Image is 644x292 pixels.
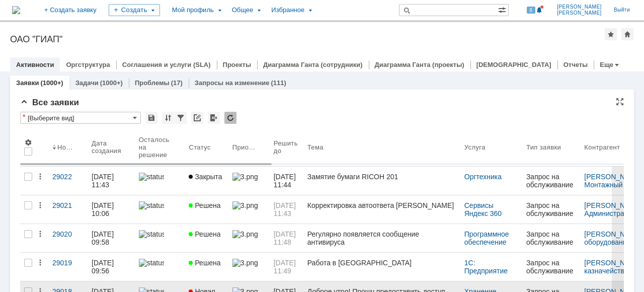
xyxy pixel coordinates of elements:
[228,195,270,224] a: 3.png
[20,98,79,107] span: Все заявки
[139,201,164,209] img: statusbar-100 (1).png
[88,167,135,195] a: [DATE] 11:43
[36,201,44,209] div: Действия
[24,138,32,147] span: Настройки
[464,230,511,246] a: Программное обеспечение
[48,224,88,252] a: 29020
[88,253,135,281] a: [DATE] 09:56
[584,259,642,267] a: [PERSON_NAME]
[303,195,460,224] a: Корректировка автоответа [PERSON_NAME]
[526,173,576,189] div: Запрос на обслуживание
[139,259,164,267] img: statusbar-100 (1).png
[303,253,460,281] a: Работа в [GEOGRAPHIC_DATA]
[476,61,551,68] a: [DEMOGRAPHIC_DATA]
[189,143,210,151] div: Статус
[464,259,508,275] a: 1С: Предприятие
[303,128,460,167] th: Тема
[48,128,88,167] th: Номер
[135,167,185,195] a: statusbar-100 (1).png
[100,79,123,87] div: (1000+)
[605,28,617,40] div: Добавить в избранное
[224,112,236,124] div: Обновлять список
[621,28,633,40] div: Сделать домашней страницей
[274,230,298,246] span: [DATE] 11:48
[92,139,123,155] div: Дата создания
[135,195,185,224] a: statusbar-100 (1).png
[36,230,44,238] div: Действия
[189,173,222,181] span: Закрыта
[307,143,324,151] div: Тема
[185,253,228,281] a: Решена
[228,128,270,167] th: Приоритет
[232,259,258,267] img: 3.png
[135,253,185,281] a: statusbar-100 (1).png
[375,61,464,68] a: Диаграмма Ганта (проекты)
[185,128,228,167] th: Статус
[274,201,298,217] span: [DATE] 11:43
[16,79,39,87] a: Заявки
[75,79,99,87] a: Задачи
[223,61,251,68] a: Проекты
[12,6,20,14] a: Перейти на домашнюю страницу
[66,61,110,68] a: Оргструктура
[464,143,486,151] div: Услуга
[52,259,84,267] div: 29019
[498,5,508,14] span: Расширенный поиск
[557,4,602,10] span: [PERSON_NAME]
[274,173,298,189] span: [DATE] 11:44
[36,259,44,267] div: Действия
[185,167,228,195] a: Закрыта
[16,61,54,68] a: Активности
[92,201,116,217] div: [DATE] 10:06
[88,128,135,167] th: Дата создания
[185,224,228,252] a: Решена
[189,259,220,267] span: Решена
[191,112,203,124] div: Скопировать ссылку на список
[185,195,228,224] a: Решена
[526,143,561,151] div: Тип заявки
[303,224,460,252] a: Регулярно появляется сообщение антивируса
[88,224,135,252] a: [DATE] 09:58
[122,61,211,68] a: Соглашения и услуги (SLA)
[584,143,620,151] div: Контрагент
[232,143,258,151] div: Приоритет
[616,98,624,106] div: На всю страницу
[139,173,164,181] img: statusbar-100 (1).png
[135,224,185,252] a: statusbar-100 (1).png
[48,167,88,195] a: 29022
[522,253,580,281] a: Запрос на обслуживание
[600,61,613,68] a: Еще
[162,112,174,124] div: Сортировка...
[522,128,580,167] th: Тип заявки
[307,201,456,209] div: Корректировка автоответа [PERSON_NAME]
[48,195,88,224] a: 29021
[228,167,270,195] a: 3.png
[145,112,157,124] div: Сохранить вид
[40,79,63,87] div: (1000+)
[464,173,502,181] a: Оргтехника
[135,128,185,167] th: Осталось на решение
[52,173,84,181] div: 29022
[92,259,116,275] div: [DATE] 09:56
[109,4,160,16] div: Создать
[526,201,576,217] div: Запрос на обслуживание
[526,230,576,246] div: Запрос на обслуживание
[52,230,84,238] div: 29020
[307,230,456,246] div: Регулярно появляется сообщение антивируса
[584,230,642,238] a: [PERSON_NAME]
[48,253,88,281] a: 29019
[228,253,270,281] a: 3.png
[307,173,456,181] div: Замятие бумаги RICOH 201
[232,230,258,238] img: 3.png
[557,10,602,16] span: [PERSON_NAME]
[270,195,303,224] a: [DATE] 11:43
[232,201,258,209] img: 3.png
[274,259,298,275] span: [DATE] 11:49
[270,167,303,195] a: [DATE] 11:44
[36,173,44,181] div: Действия
[527,7,536,14] span: 8
[263,61,363,68] a: Диаграмма Ганта (сотрудники)
[57,143,75,151] div: Номер
[563,61,588,68] a: Отчеты
[175,112,187,124] div: Фильтрация...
